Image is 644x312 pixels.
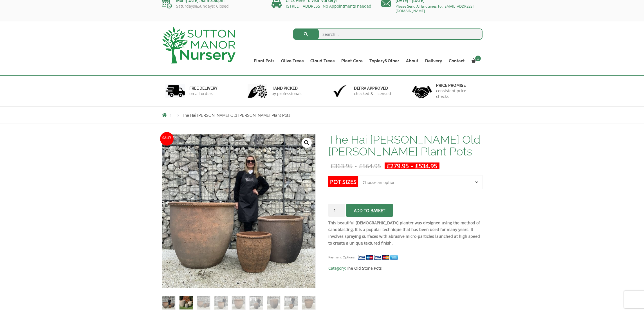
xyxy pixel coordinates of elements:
[278,57,307,65] a: Olive Trees
[284,296,298,309] img: The Hai Phong Old Stone Plant Pots - Image 8
[179,296,193,309] img: The Hai Phong Old Stone Plant Pots - Image 2
[232,296,245,309] img: The Hai Phong Old Stone Plant Pots - Image 5
[160,132,174,146] span: Sale!
[396,4,474,13] a: Please Send All Enquiries To: [EMAIL_ADDRESS][DOMAIN_NAME]
[197,296,210,309] img: The Hai Phong Old Stone Plant Pots - Image 3
[436,83,479,88] h6: Price promise
[359,162,362,170] span: £
[328,204,345,217] input: Product quantity
[328,255,356,259] small: Payment Options:
[293,28,483,40] input: Search...
[415,162,419,170] span: £
[385,162,439,169] ins: -
[468,57,483,65] a: 1
[271,86,302,91] h6: hand picked
[359,162,381,170] bdi: 564.95
[302,296,315,309] img: The Hai Phong Old Stone Plant Pots - Image 9
[366,57,403,65] a: Topiary&Other
[162,27,235,63] img: logo
[267,296,280,309] img: The Hai Phong Old Stone Plant Pots - Image 7
[328,220,480,246] strong: This beautiful [DEMOGRAPHIC_DATA] planter was designed using the method of sandblasting. It is a ...
[403,57,422,65] a: About
[250,296,263,309] img: The Hai Phong Old Stone Plant Pots - Image 6
[307,57,338,65] a: Cloud Trees
[445,57,468,65] a: Contact
[248,84,267,98] img: 2.jpg
[182,113,290,118] span: The Hai [PERSON_NAME] Old [PERSON_NAME] Plant Pots
[415,162,437,170] bdi: 534.95
[331,162,353,170] bdi: 363.95
[328,134,482,157] h1: The Hai [PERSON_NAME] Old [PERSON_NAME] Plant Pots
[346,265,382,271] a: The Old Stone Pots
[286,3,371,9] a: [STREET_ADDRESS] No Appointments needed
[358,254,400,260] img: payment supported
[162,4,263,8] p: Saturdays&Sundays: Closed
[189,91,217,96] p: on all orders
[328,265,482,272] span: Category:
[302,138,312,148] a: View full-screen image gallery
[346,204,393,217] button: Add to basket
[330,84,350,98] img: 3.jpg
[436,88,479,99] p: consistent price checks
[387,162,409,170] bdi: 279.95
[354,86,391,91] h6: Defra approved
[162,113,483,117] nav: Breadcrumbs
[250,57,278,65] a: Plant Pots
[475,56,481,61] span: 1
[387,162,390,170] span: £
[354,91,391,96] p: checked & Licensed
[189,86,217,91] h6: FREE DELIVERY
[412,82,432,100] img: 4.jpg
[271,91,302,96] p: by professionals
[422,57,445,65] a: Delivery
[328,162,383,169] del: -
[162,296,175,309] img: The Hai Phong Old Stone Plant Pots
[165,84,185,98] img: 1.jpg
[328,176,358,187] label: Pot Sizes
[214,296,228,309] img: The Hai Phong Old Stone Plant Pots - Image 4
[331,162,334,170] span: £
[338,57,366,65] a: Plant Care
